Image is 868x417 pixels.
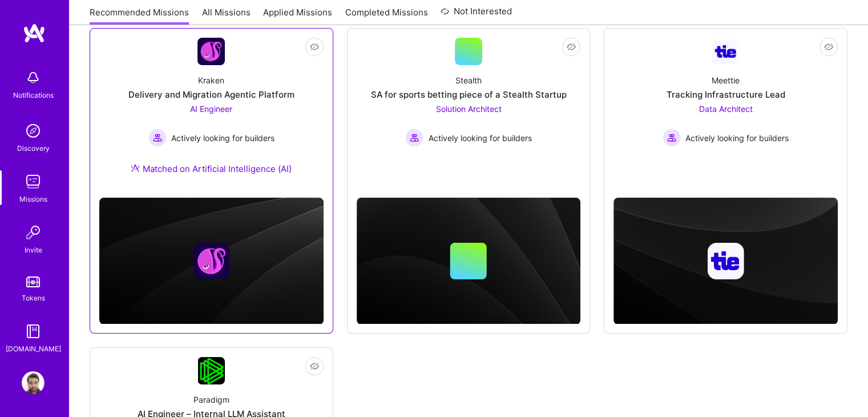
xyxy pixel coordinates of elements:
[345,6,428,25] a: Completed Missions
[613,198,838,324] img: cover
[148,129,167,147] img: Actively looking for builders
[263,6,332,25] a: Applied Missions
[198,357,225,384] img: Company Logo
[190,104,232,114] span: AI Engineer
[197,38,225,65] img: Company Logo
[22,292,45,304] div: Tokens
[667,89,785,101] div: Tracking Infrastructure Lead
[22,371,45,394] img: User Avatar
[202,6,251,25] a: All Missions
[13,89,54,101] div: Notifications
[310,362,319,371] i: icon EyeClosed
[824,42,833,51] i: icon EyeClosed
[428,132,531,144] span: Actively looking for builders
[131,163,140,173] img: Ateam Purple Icon
[26,276,40,287] img: tokens
[613,38,838,176] a: Company LogoMeettieTracking Infrastructure LeadData Architect Actively looking for buildersActive...
[193,243,229,279] img: Company logo
[171,132,274,144] span: Actively looking for builders
[370,89,566,101] div: SA for sports betting piece of a Stealth Startup
[99,198,324,324] img: cover
[99,38,324,189] a: Company LogoKrakenDelivery and Migration Agentic PlatformAI Engineer Actively looking for builder...
[663,129,681,147] img: Actively looking for builders
[131,163,292,175] div: Matched on Artificial Intelligence (AI)
[23,23,46,43] img: logo
[22,66,45,89] img: bell
[128,89,294,101] div: Delivery and Migration Agentic Platform
[198,74,224,86] div: Kraken
[435,104,501,114] span: Solution Architect
[25,244,42,256] div: Invite
[90,6,189,25] a: Recommended Missions
[19,193,47,205] div: Missions
[712,39,740,64] img: Company Logo
[712,74,740,86] div: Meettie
[685,132,789,144] span: Actively looking for builders
[17,142,50,154] div: Discovery
[357,38,581,176] a: StealthSA for sports betting piece of a Stealth StartupSolution Architect Actively looking for bu...
[22,119,45,142] img: discovery
[22,221,45,244] img: Invite
[310,42,319,51] i: icon EyeClosed
[441,5,512,25] a: Not Interested
[708,243,744,279] img: Company logo
[357,198,581,324] img: cover
[405,129,423,147] img: Actively looking for builders
[19,371,47,394] a: User Avatar
[6,343,61,355] div: [DOMAIN_NAME]
[22,170,45,193] img: teamwork
[455,74,482,86] div: Stealth
[22,320,45,343] img: guide book
[699,104,753,114] span: Data Architect
[567,42,576,51] i: icon EyeClosed
[193,394,229,406] div: Paradigm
